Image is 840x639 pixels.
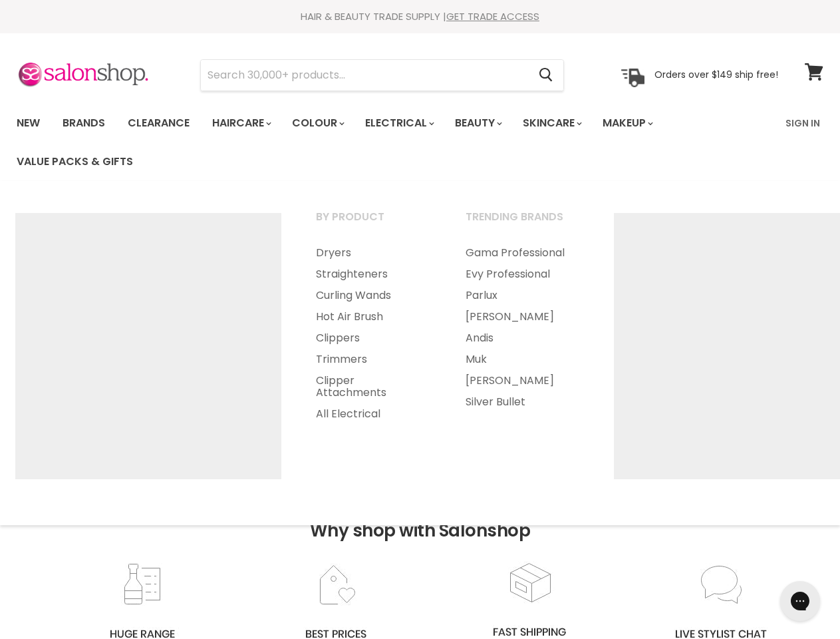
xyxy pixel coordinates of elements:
a: Colour [282,109,352,137]
a: Skincare [513,109,590,137]
a: Muk [449,349,596,370]
a: Value Packs & Gifts [7,148,143,176]
a: Dryers [299,242,446,264]
a: Andis [449,327,596,349]
a: Gama Professional [449,242,596,264]
input: Search [201,60,528,91]
a: [PERSON_NAME] [449,370,596,391]
a: New [7,109,50,137]
a: Clearance [118,109,200,137]
a: Trimmers [299,349,446,370]
button: Search [528,60,563,91]
a: Curling Wands [299,285,446,306]
a: Electrical [355,109,442,137]
p: Orders over $149 ship free! [654,69,778,81]
a: Hot Air Brush [299,306,446,327]
ul: Main menu [449,242,596,413]
form: Product [200,59,564,91]
a: By Product [299,206,446,240]
a: Trending Brands [449,206,596,240]
a: [PERSON_NAME] [449,306,596,327]
iframe: Gorgias live chat messenger [773,576,827,626]
a: Evy Professional [449,264,596,285]
a: Sign In [777,109,828,137]
a: Brands [53,109,115,137]
a: Clippers [299,327,446,349]
a: All Electrical [299,403,446,425]
a: Clipper Attachments [299,370,446,403]
ul: Main menu [7,104,777,181]
a: Beauty [445,109,510,137]
a: Silver Bullet [449,391,596,413]
ul: Main menu [299,242,446,425]
a: Parlux [449,285,596,306]
a: Haircare [202,109,279,137]
a: Straighteners [299,264,446,285]
a: GET TRADE ACCESS [446,9,539,23]
a: Makeup [593,109,661,137]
